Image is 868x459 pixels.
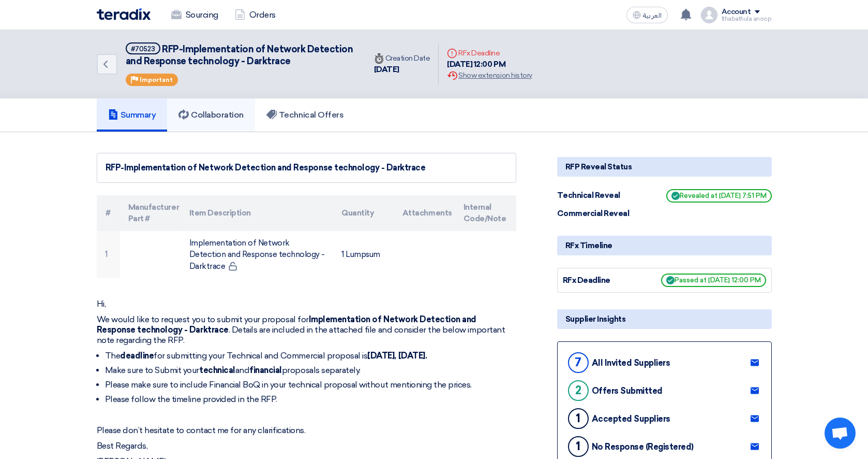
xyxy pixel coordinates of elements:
[97,98,168,132] a: Summary
[131,46,155,52] div: #70523
[447,59,532,70] div: [DATE] 12:00 PM
[701,7,717,23] img: profile_test.png
[120,195,181,231] th: Manufacturer Part #
[97,314,516,346] p: We would like to request you to submit your proposal for . Details are included in the attached f...
[140,76,173,83] span: Important
[97,231,120,279] td: 1
[120,351,154,361] strong: deadline
[568,380,589,401] div: 2
[455,195,516,231] th: Internal Code/Note
[557,309,772,329] div: Supplier Insights
[592,442,694,452] div: No Response (Registered)
[626,7,668,23] button: العربية
[97,314,476,335] strong: Implementation of Network Detection and Response technology - Darktrace
[97,441,516,451] p: Best Regards,
[722,8,751,17] div: Account
[374,64,430,76] div: [DATE]
[105,380,516,390] li: Please make sure to include Financial BoQ in your technical proposal without mentioning the prices.
[97,8,151,20] img: Teradix logo
[126,44,353,67] span: RFP-Implementation of Network Detection and Response technology - Darktrace
[563,275,640,286] div: RFx Deadline
[557,190,635,202] div: Technical Reveal
[255,98,355,132] a: Technical Offers
[557,157,772,177] div: RFP Reveal Status
[167,98,255,132] a: Collaboration
[825,418,856,449] a: Open chat
[447,48,532,59] div: RFx Deadline
[394,195,455,231] th: Attachments
[333,195,394,231] th: Quantity
[568,408,589,429] div: 1
[126,42,353,68] h5: RFP-Implementation of Network Detection and Response technology - Darktrace
[568,352,589,373] div: 7
[249,365,282,375] strong: financial
[557,236,772,255] div: RFx Timeline
[333,231,394,279] td: 1 Lumpsum
[266,110,343,120] h5: Technical Offers
[661,274,766,287] span: Passed at [DATE] 12:00 PM
[568,436,589,457] div: 1
[367,351,427,361] strong: [DATE], [DATE].
[97,425,516,436] p: Please don’t hesitate to contact me for any clarifications.
[722,16,772,22] div: Ithabathula anoop
[106,162,507,174] div: RFP-Implementation of Network Detection and Response technology - Darktrace
[105,351,516,361] li: The for submitting your Technical and Commercial proposal is
[592,358,670,368] div: All Invited Suppliers
[447,70,532,81] div: Show extension history
[97,195,120,231] th: #
[105,365,516,376] li: Make sure to Submit your and proposals separately.
[227,4,284,26] a: Orders
[181,231,333,279] td: Implementation of Network Detection and Response technology - Darktrace
[199,365,235,375] strong: technical
[163,4,227,26] a: Sourcing
[178,110,244,120] h5: Collaboration
[592,386,663,396] div: Offers Submitted
[105,394,516,405] li: Please follow the timeline provided in the RFP.
[181,195,333,231] th: Item Description
[592,414,670,424] div: Accepted Suppliers
[97,299,516,309] p: Hi,
[374,53,430,64] div: Creation Date
[643,12,662,19] span: العربية
[108,110,156,120] h5: Summary
[557,208,635,220] div: Commercial Reveal
[666,189,772,203] span: Revealed at [DATE] 7:51 PM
